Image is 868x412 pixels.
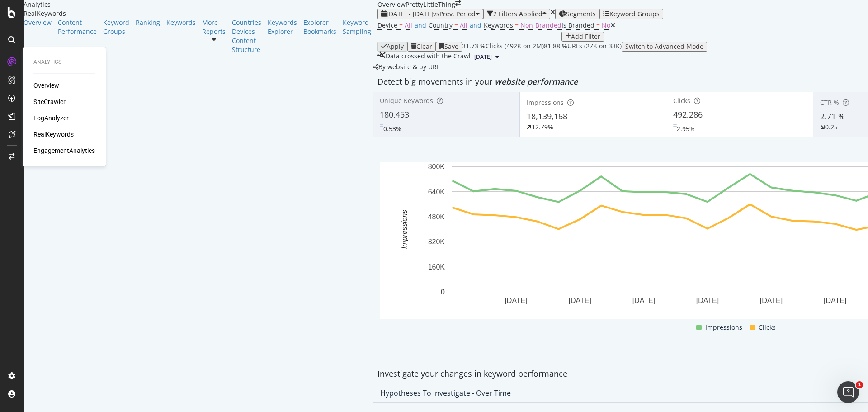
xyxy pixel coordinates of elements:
button: Keyword Groups [599,9,663,19]
a: More Reports [202,18,226,36]
a: Explorer Bookmarks [303,18,336,36]
div: 31.73 % Clicks ( 492K on 2M ) [462,42,544,52]
div: RealKeywords [24,9,377,18]
button: Save [436,42,462,52]
div: Keyword Groups [609,10,660,18]
span: Impressions [527,98,564,107]
span: By website & by URL [378,62,440,71]
button: Switch to Advanced Mode [622,42,707,52]
a: Countries [232,18,261,27]
span: Clicks [759,322,776,333]
a: Keywords [166,18,196,27]
button: Apply [377,42,407,52]
div: 81.88 % URLs ( 27K on 33K ) [544,42,622,52]
span: Unique Keywords [380,96,433,105]
div: legacy label [373,62,440,71]
span: Segments [566,9,596,18]
div: Add Filter [571,33,600,40]
a: Devices [232,27,261,36]
span: = [399,21,403,29]
div: Analytics [33,58,95,66]
div: times [550,9,555,15]
a: Keyword Sampling [343,18,371,36]
span: = [454,21,458,29]
button: Add Filter [561,32,604,42]
a: SiteCrawler [33,97,66,106]
text: [DATE] [696,297,719,304]
span: Non-Branded [520,21,561,29]
a: EngagementAnalytics [33,146,95,155]
span: Country [429,21,453,29]
text: 320K [428,238,445,246]
a: LogAnalyzer [33,114,69,123]
text: [DATE] [824,297,846,304]
div: 0.53% [383,124,401,133]
span: All [460,21,467,29]
span: No [602,21,610,29]
span: 180,453 [380,109,409,120]
div: 0.25 [825,123,838,132]
div: Overview [24,18,52,27]
span: 18,139,168 [527,111,567,122]
text: 800K [428,163,445,170]
a: Content [232,36,261,45]
button: [DATE] - [DATE]vsPrev. Period [377,9,483,19]
span: Impressions [705,322,742,333]
span: All [405,21,412,29]
a: Overview [33,81,59,90]
span: 492,286 [673,109,703,120]
a: Structure [232,45,261,54]
span: and [470,21,481,29]
img: Equal [673,124,677,127]
span: vs Prev. Period [433,9,476,18]
text: 160K [428,263,445,271]
text: Impressions [401,210,408,249]
text: 0 [441,288,445,296]
div: Keywords Explorer [268,18,297,36]
span: 2.71 % [820,111,845,122]
span: 2023 Sep. 8th [474,53,492,61]
a: RealKeywords [33,130,74,139]
img: Equal [380,124,383,127]
span: website performance [495,76,578,87]
a: Ranking [136,18,160,27]
div: Data crossed with the Crawl [386,52,471,62]
div: Switch to Advanced Mode [625,43,703,50]
span: = [515,21,519,29]
button: Segments [555,9,599,19]
div: 12.79% [532,123,553,132]
div: Apply [387,43,404,50]
span: [DATE] - [DATE] [387,9,433,18]
text: [DATE] [632,297,655,304]
div: Clear [416,43,432,50]
span: Is Branded [561,21,594,29]
text: [DATE] [760,297,783,304]
span: Keywords [484,21,513,29]
iframe: Intercom live chat [837,381,859,403]
span: Clicks [673,96,690,105]
a: Keyword Groups [103,18,129,36]
button: Clear [407,42,436,52]
a: Content Performance [58,18,97,36]
span: Device [377,21,397,29]
text: 480K [428,213,445,221]
div: 2 Filters Applied [493,10,542,18]
text: [DATE] [569,297,591,304]
span: 1 [856,381,863,388]
div: Save [444,43,458,50]
div: Hypotheses to Investigate - Over Time [380,388,511,398]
